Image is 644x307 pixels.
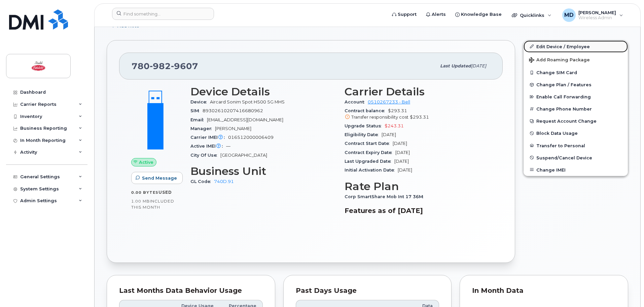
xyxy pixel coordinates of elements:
div: In Month Data [472,287,616,294]
a: 0510267233 - Bell [368,99,410,104]
span: included this month [131,198,174,210]
span: [DATE] [398,167,412,173]
span: Active [139,159,153,165]
span: 0.00 Bytes [131,190,158,195]
span: Eligibility Date [345,132,382,137]
span: $293.31 [410,115,429,120]
h3: Device Details [190,86,336,98]
span: City Of Use [190,153,220,158]
div: Quicklinks [507,8,556,22]
span: Account [345,99,368,104]
button: Add Roaming Package [524,53,628,66]
span: GL Code [190,179,214,184]
button: Request Account Change [524,115,628,127]
span: Aircard Sonim Spot H500 5G MHS [210,99,285,104]
span: Upgrade Status [345,123,385,128]
a: Alerts [421,8,451,21]
span: $243.31 [385,123,404,128]
span: [DATE] [395,150,410,155]
button: Change Phone Number [524,103,628,115]
h3: Business Unit [190,165,336,177]
button: Block Data Usage [524,127,628,139]
span: — [226,144,230,149]
input: Find something... [112,8,214,20]
span: [DATE] [394,159,409,164]
span: Support [398,11,417,18]
button: Change Plan / Features [524,79,628,91]
span: 982 [150,61,171,71]
span: [PERSON_NAME] [578,10,616,15]
h3: Features as of [DATE] [345,207,491,215]
span: Carrier IMEI [190,135,228,140]
span: 9607 [171,61,198,71]
span: [DATE] [471,63,486,68]
span: Add Roaming Package [529,57,590,64]
span: Enable Call Forwarding [536,94,591,99]
button: Enable Call Forwarding [524,91,628,103]
span: Email [190,117,207,122]
span: Contract balance [345,108,388,113]
span: Last updated [440,63,471,68]
span: used [158,190,172,195]
button: Change IMEI [524,164,628,176]
button: Change SIM Card [524,66,628,79]
button: Send Message [131,172,183,184]
button: Suspend/Cancel Device [524,152,628,164]
span: 89302610207416680962 [203,108,263,113]
span: Device [190,99,210,104]
span: Knowledge Base [461,11,502,18]
span: Last Upgraded Date [345,159,394,164]
span: Contract Expiry Date [345,150,395,155]
span: Contract Start Date [345,141,393,146]
span: 016512000006409 [228,135,274,140]
h3: Rate Plan [345,180,491,192]
span: Transfer responsibility cost [351,115,408,120]
span: [EMAIL_ADDRESS][DOMAIN_NAME] [207,117,283,122]
span: Suspend/Cancel Device [536,155,592,160]
span: Wireless Admin [578,15,616,21]
div: Past Days Usage [296,287,439,294]
a: Knowledge Base [451,8,506,21]
a: 740D.91 [214,179,234,184]
button: Transfer to Personal [524,140,628,152]
span: Send Message [142,175,177,181]
span: SIM [190,108,203,113]
a: Support [387,8,421,21]
span: 780 [132,61,198,71]
span: Manager [190,126,215,131]
span: Initial Activation Date [345,167,398,173]
span: MD [564,11,574,19]
div: Last Months Data Behavior Usage [119,287,263,294]
span: $293.31 [345,108,491,120]
span: Quicklinks [520,12,544,18]
span: Alerts [432,11,446,18]
span: Change Plan / Features [536,82,592,87]
span: [DATE] [393,141,407,146]
span: [DATE] [382,132,396,137]
span: Active IMEI [190,144,226,149]
span: [GEOGRAPHIC_DATA] [220,153,267,158]
span: 1.00 MB [131,199,150,204]
span: [PERSON_NAME] [215,126,251,131]
div: Mark Damaso [558,8,628,22]
a: Edit Device / Employee [524,40,628,53]
span: Corp SmartShare Mob Int 17 36M [345,194,427,199]
h3: Carrier Details [345,86,491,98]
